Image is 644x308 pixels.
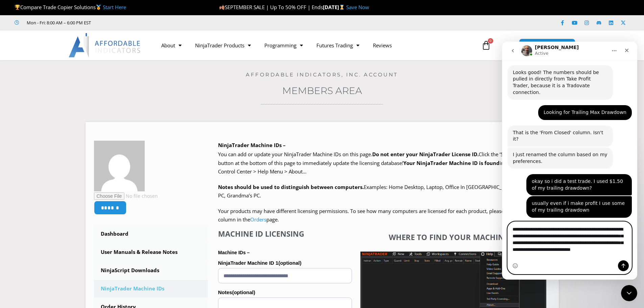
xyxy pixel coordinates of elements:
h4: Where to find your Machine ID [360,233,546,241]
label: NinjaTrader Machine ID 1 [218,258,352,268]
span: Examples: Home Desktop, Laptop, Office In [GEOGRAPHIC_DATA], Basement PC, Grandma’s PC. [218,184,542,199]
a: Dashboard [94,225,208,243]
span: (optional) [278,260,301,266]
a: Members Area [282,85,362,96]
a: Save Now [346,4,369,10]
a: Orders [250,216,266,223]
b: NinjaTrader Machine IDs – [218,142,286,148]
img: 🥇 [96,5,101,10]
b: Do not enter your NinjaTrader License ID. [372,151,479,158]
a: Futures Trading [310,38,366,53]
a: NinjaTrader Machine IDs [94,280,208,298]
strong: Notes should be used to distinguish between computers. [218,184,364,190]
label: Notes [218,287,352,298]
a: Start Here [103,4,126,10]
span: 0 [488,38,493,44]
img: 🍂 [219,5,224,10]
a: About [154,38,188,53]
img: 🏆 [15,5,20,10]
img: LogoAI [69,33,141,57]
span: (optional) [232,289,255,295]
a: MEMBERS AREA [519,39,575,52]
a: 0 [471,35,501,55]
strong: Your NinjaTrader Machine ID is found [403,160,500,166]
span: Click the ‘SAVE CHANGES’ button at the bottom of this page to immediately update the licensing da... [218,151,542,175]
span: You can add or update your NinjaTrader Machine IDs on this page. [218,151,372,158]
strong: Machine IDs – [218,250,249,255]
a: User Manuals & Release Notes [94,243,208,261]
strong: [DATE] [323,4,346,10]
img: ⌛ [339,5,344,10]
span: SEPTEMBER SALE | Up To 50% OFF | Ends [219,4,323,10]
iframe: Intercom live chat [502,42,637,280]
h4: Machine ID Licensing [218,229,352,238]
a: Reviews [366,38,399,53]
a: NinjaScript Downloads [94,262,208,279]
iframe: Intercom live chat [621,285,637,301]
span: Mon - Fri: 8:00 AM – 6:00 PM EST [25,19,91,27]
a: Programming [258,38,310,53]
span: Your products may have different licensing permissions. To see how many computers are licensed fo... [218,208,542,223]
img: 929d569166cf1830a75b326264848cd7d4a207fa1233afa1746c2be3c958da89 [94,141,145,191]
a: Affordable Indicators, Inc. Account [246,71,398,78]
nav: Menu [154,38,474,53]
iframe: Customer reviews powered by Trustpilot [100,19,202,26]
span: Compare Trade Copier Solutions [15,4,126,10]
a: NinjaTrader Products [188,38,258,53]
